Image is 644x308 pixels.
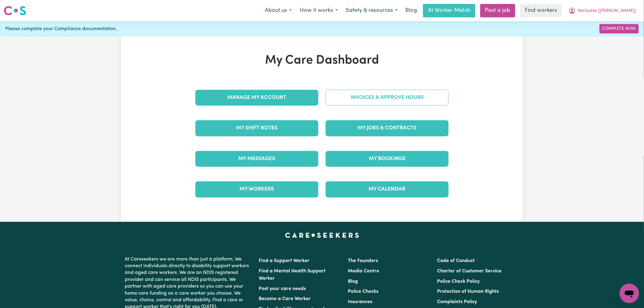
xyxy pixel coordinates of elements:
a: Media Centre [348,269,379,274]
span: Vartouhie ([PERSON_NAME]) [578,8,636,14]
a: Post a job [480,4,515,17]
a: Find a Support Worker [259,258,310,263]
a: Find a Mental Health Support Worker [259,269,326,281]
a: My Shift Notes [195,120,318,136]
a: Code of Conduct [437,258,475,263]
a: Post your care needs [259,286,306,291]
a: Charter of Customer Service [437,269,502,274]
a: Insurances [348,299,372,304]
a: Blog [402,4,421,17]
a: The Founders [348,258,378,263]
a: My Bookings [326,151,449,167]
span: Please complete your Compliance documentation. [5,25,117,33]
a: My Messages [195,151,318,167]
a: Police Check Policy [437,279,480,284]
a: AI Worker Match [423,4,475,17]
a: Careseekers logo [4,4,26,18]
a: Become a Care Worker [259,296,311,301]
a: Find workers [520,4,562,17]
a: My Workers [195,181,318,197]
button: How it works [296,4,342,17]
a: My Jobs & Contracts [326,120,449,136]
a: Complete Now [600,24,639,33]
a: Careseekers home page [285,233,359,238]
a: Invoices & Approve Hours [326,90,449,106]
a: My Calendar [326,181,449,197]
button: My Account [565,4,640,17]
button: Safety & resources [342,4,402,17]
a: Manage My Account [195,90,318,106]
a: Protection of Human Rights [437,289,499,294]
a: Police Checks [348,289,378,294]
a: Complaints Policy [437,299,477,304]
iframe: Button to launch messaging window [620,284,639,303]
a: Blog [348,279,358,284]
img: Careseekers logo [4,5,26,16]
button: About us [261,4,296,17]
h1: My Care Dashboard [192,53,452,68]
